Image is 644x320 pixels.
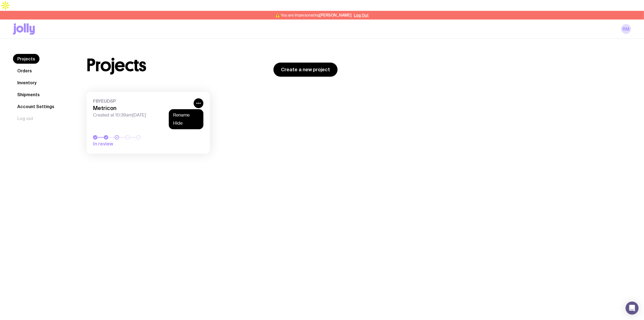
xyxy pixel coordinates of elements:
a: Create a new project [273,63,338,77]
span: Created at 10:39am[DATE] [93,112,190,118]
a: FBYEUD6PMetriconCreated at 10:39am[DATE]In review [87,92,210,154]
button: Log Out [354,13,369,17]
span: [PERSON_NAME] [319,13,352,17]
a: Projects [13,54,39,64]
h1: Projects [87,57,146,74]
button: Hide [173,121,199,126]
div: Open Intercom Messenger [626,302,639,315]
span: ⚠️ You are impersonating [275,13,352,17]
a: Account Settings [13,102,59,111]
h3: Metricon [93,105,190,111]
span: In review [93,141,169,147]
a: RM [621,24,631,34]
a: Shipments [13,90,44,99]
span: FBYEUD6P [93,98,190,104]
a: Orders [13,66,36,76]
a: Inventory [13,78,41,88]
button: Log out [13,114,38,123]
button: Rename [173,112,199,118]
